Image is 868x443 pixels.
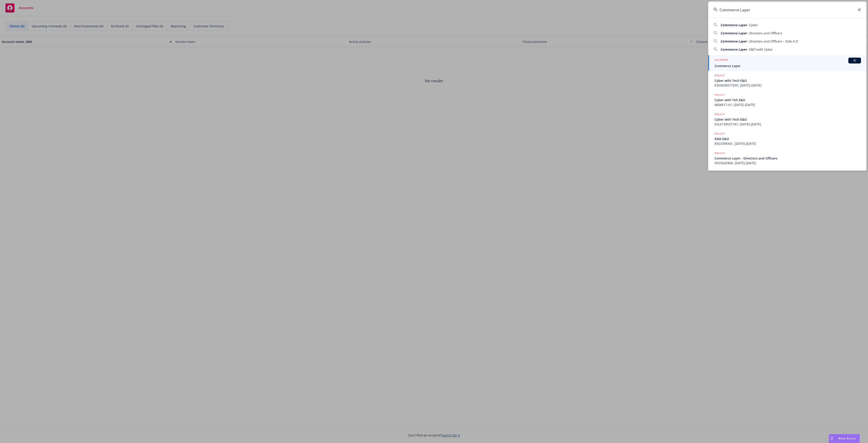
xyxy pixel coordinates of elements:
[715,122,861,127] span: ESL0139537187, [DATE]-[DATE]
[715,93,725,97] h5: POLICY
[708,55,866,71] a: ACCOUNTBICommerce Layer
[747,31,782,35] span: - Directors and Officers
[720,23,747,27] span: Commerce Layer
[715,131,725,136] h5: POLICY
[747,47,773,52] span: - E&O with Cyber
[720,47,747,52] span: Commerce Layer
[715,141,861,146] span: EKS3398341, [DATE]-[DATE]
[720,31,747,35] span: Commerce Layer
[829,434,860,443] button: Nova Assist
[715,83,861,88] span: ESK0038571035, [DATE]-[DATE]
[715,136,861,141] span: $3M D&O
[850,59,859,63] span: BI
[715,112,725,117] h5: POLICY
[720,39,747,43] span: Commerce Layer
[708,110,866,129] a: POLICYCyber with Tech E&OESL0139537187, [DATE]-[DATE]
[708,71,866,90] a: POLICYCyber with Tech E&OESK0038571035, [DATE]-[DATE]
[747,39,798,43] span: - Directors and Officers - Side A D
[708,129,866,148] a: POLICY$3M D&OEKS3398341, [DATE]-[DATE]
[838,436,856,440] span: Nova Assist
[715,102,861,107] span: 6606617-01, [DATE]-[DATE]
[708,90,866,110] a: POLICYCyber with Teh E&O6606617-01, [DATE]-[DATE]
[708,2,866,18] input: Search...
[715,78,861,83] span: Cyber with Tech E&O
[715,63,861,68] span: Commerce Layer
[715,117,861,122] span: Cyber with Tech E&O
[715,151,725,155] h5: POLICY
[715,58,728,63] h5: ACCOUNT
[715,73,725,78] h5: POLICY
[715,98,861,102] span: Cyber with Teh E&O
[747,23,758,27] span: - Cyber
[829,434,835,443] div: Drag to move
[715,156,861,161] span: Commerce Layer - Directors and Officers
[715,161,861,165] span: EKS3542904, [DATE]-[DATE]
[708,148,866,168] a: POLICYCommerce Layer - Directors and OfficersEKS3542904, [DATE]-[DATE]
